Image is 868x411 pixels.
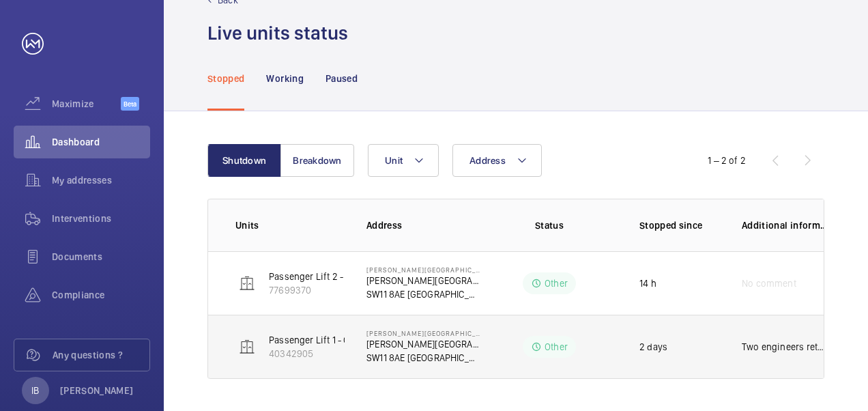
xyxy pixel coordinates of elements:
[366,351,481,365] p: SW11 8AE [GEOGRAPHIC_DATA]
[368,144,439,177] button: Unit
[269,333,390,347] p: Passenger Lift 1 - Guest Lift 1
[639,277,656,290] p: 14 h
[60,384,134,397] p: [PERSON_NAME]
[366,274,481,287] p: [PERSON_NAME][GEOGRAPHIC_DATA]
[708,154,746,167] div: 1 – 2 of 2
[52,135,150,149] span: Dashboard
[52,212,150,225] span: Interventions
[639,340,667,354] p: 2 days
[53,348,149,362] span: Any questions ?
[545,277,568,290] p: Other
[639,218,720,232] p: Stopped since
[269,283,418,297] p: 77699370
[742,218,829,232] p: Additional information
[469,155,506,166] span: Address
[266,72,303,85] p: Working
[366,218,481,232] p: Address
[121,97,139,111] span: Beta
[742,277,796,290] span: No comment
[235,218,345,232] p: Units
[52,97,121,111] span: Maximize
[207,144,281,177] button: Shutdown
[207,72,244,85] p: Stopped
[269,270,418,283] p: Passenger Lift 2 - Guest Lift Middle
[269,347,390,360] p: 40342905
[366,287,481,301] p: SW11 8AE [GEOGRAPHIC_DATA]
[52,173,150,187] span: My addresses
[52,250,150,264] span: Documents
[325,72,358,85] p: Paused
[742,340,829,354] p: Two engineers returning [DATE] first job [DATE]
[545,340,568,354] p: Other
[366,337,481,351] p: [PERSON_NAME][GEOGRAPHIC_DATA]
[239,275,255,292] img: elevator.svg
[491,218,608,232] p: Status
[366,266,481,274] p: [PERSON_NAME][GEOGRAPHIC_DATA]
[366,329,481,337] p: [PERSON_NAME][GEOGRAPHIC_DATA]
[280,144,354,177] button: Breakdown
[452,144,542,177] button: Address
[31,384,39,397] p: IB
[207,20,348,46] h1: Live units status
[385,155,403,166] span: Unit
[239,339,255,355] img: elevator.svg
[52,288,150,302] span: Compliance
